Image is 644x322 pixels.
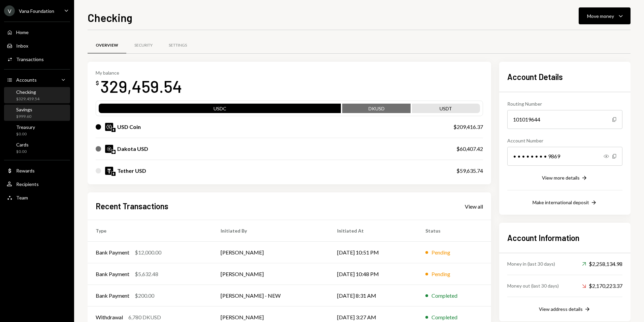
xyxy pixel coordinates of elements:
h2: Recent Transactions [96,200,168,212]
div: $329,459.54 [16,96,39,102]
td: [PERSON_NAME] [213,242,329,263]
div: Pending [431,270,450,278]
div: Completed [431,292,457,300]
div: Withdrawal [96,313,123,321]
div: V [4,5,15,16]
a: Cards$0.00 [4,140,70,156]
a: Accounts [4,74,70,86]
div: USDT [412,105,480,114]
div: Routing Number [507,100,622,107]
a: Savings$999.60 [4,105,70,121]
div: $ [96,80,99,86]
a: Security [126,37,161,54]
div: Overview [96,43,118,48]
div: My balance [96,70,182,76]
div: Tether USD [117,167,146,175]
div: $0.00 [16,149,29,155]
div: USDC [99,105,341,114]
div: View address details [539,306,583,312]
div: • • • • • • • • 9869 [507,147,622,166]
div: $59,635.74 [456,167,483,175]
div: Security [134,43,153,48]
div: 101019644 [507,110,622,129]
div: Settings [169,43,187,48]
a: View all [465,203,483,210]
div: Bank Payment [96,292,129,300]
a: Treasury$0.00 [4,122,70,138]
div: $999.60 [16,114,32,119]
div: Money in (last 30 days) [507,260,555,267]
a: Transactions [4,53,70,65]
div: $2,258,134.98 [582,260,622,268]
div: 6,780 DKUSD [128,313,161,321]
div: Money out (last 30 days) [507,282,559,289]
td: [DATE] 8:31 AM [329,285,418,306]
div: Home [16,29,29,35]
div: $60,407.42 [456,145,483,153]
img: ethereum-mainnet [111,128,116,132]
img: DKUSD [105,145,113,153]
div: Team [16,195,28,200]
h2: Account Information [507,232,622,243]
a: Home [4,26,70,38]
div: Pending [431,248,450,257]
td: [DATE] 10:48 PM [329,263,418,285]
th: Status [417,220,491,242]
img: base-mainnet [111,150,116,154]
div: Account Number [507,137,622,144]
div: Vana Foundation [19,8,54,14]
a: Settings [161,37,195,54]
div: Bank Payment [96,270,129,278]
h2: Account Details [507,71,622,82]
div: USD Coin [117,123,141,131]
div: 329,459.54 [100,76,182,97]
div: Completed [431,313,457,321]
a: Team [4,191,70,204]
a: Checking$329,459.54 [4,87,70,103]
div: Checking [16,89,39,95]
div: $0.00 [16,131,35,137]
div: Recipients [16,181,39,187]
div: Dakota USD [117,145,148,153]
a: Rewards [4,164,70,177]
div: $12,000.00 [135,248,161,257]
button: View more details [542,175,588,182]
div: $200.00 [135,292,154,300]
div: Inbox [16,43,28,49]
button: Make international deposit [533,199,597,207]
div: $5,632.48 [135,270,158,278]
button: View address details [539,306,591,313]
div: Accounts [16,77,37,83]
a: Inbox [4,39,70,52]
img: ethereum-mainnet [111,172,116,176]
a: Recipients [4,178,70,190]
div: Bank Payment [96,248,129,257]
div: Move money [587,12,614,20]
div: Treasury [16,124,35,130]
img: USDT [105,167,113,175]
th: Initiated By [213,220,329,242]
td: [PERSON_NAME] - NEW [213,285,329,306]
div: View more details [542,175,580,181]
button: Move money [579,7,631,24]
td: [DATE] 10:51 PM [329,242,418,263]
th: Initiated At [329,220,418,242]
th: Type [88,220,213,242]
div: $209,416.37 [453,123,483,131]
div: $2,170,223.37 [582,282,622,290]
img: USDC [105,123,113,131]
div: Cards [16,142,29,147]
div: Savings [16,107,32,112]
td: [PERSON_NAME] [213,263,329,285]
div: DKUSD [342,105,410,114]
div: Rewards [16,168,35,173]
div: Make international deposit [533,199,589,205]
h1: Checking [88,11,132,24]
a: Overview [88,37,126,54]
div: Transactions [16,56,44,62]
